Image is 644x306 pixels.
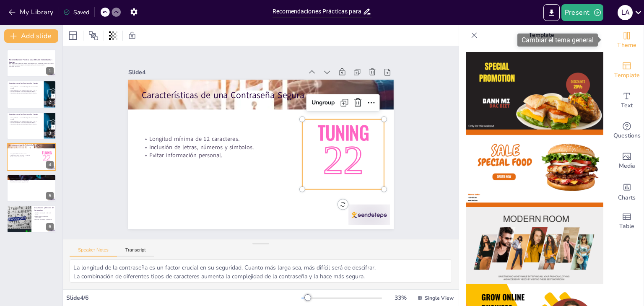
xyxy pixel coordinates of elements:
p: Revisar la seguridad de las contraseñas. [34,215,54,218]
div: Layout [66,29,80,42]
button: Present [561,4,603,21]
p: Conciencia sobre el riesgo de ataques cibernéticos. [9,122,42,123]
p: Gestión de Contraseñas [9,176,54,178]
p: Actualizar contraseñas regularmente. [9,181,54,183]
div: L A [618,5,633,20]
p: Características de una Contraseña Segura [9,145,54,147]
p: La seguridad de la información depende de contraseñas fuertes. [9,86,42,89]
p: Evitar información personal. [9,156,54,158]
div: 3 [7,112,56,140]
p: Generated with [URL] [9,66,54,67]
button: Add slide [4,29,58,43]
p: Esta presentación aborda las mejores prácticas para crear contraseñas seguras, destacando la impo... [9,63,54,66]
span: 22 [323,137,363,182]
div: Add a table [610,206,644,236]
div: Add text boxes [610,86,644,116]
p: Inclusión de letras, números y símbolos. [9,155,54,156]
div: Add images, graphics, shapes or video [610,146,644,176]
p: Características de una Contraseña Segura [141,89,380,101]
p: Importancia de crear contraseñas difíciles de adivinar. [9,92,42,94]
strong: Recomendaciones Prácticas para el Diseño de Contraseñas Fuertes [9,59,52,63]
font: Cambiar el tema general [522,36,594,44]
button: L A [618,4,633,21]
div: Add charts and graphs [610,176,644,206]
span: Position [88,31,99,41]
span: Text [621,101,633,110]
button: My Library [6,5,57,19]
img: thumb-3.png [466,207,603,285]
p: Importancia de las Contraseñas Fuertes [9,113,42,116]
span: Theme [617,41,636,50]
p: La complejidad de la contraseña es [SECURITY_DATA] [9,120,42,122]
div: 1 [7,49,56,77]
p: Template [481,25,602,45]
div: 3 [46,130,54,137]
p: Longitud mínima de 12 caracteres. [9,153,54,155]
textarea: La longitud de la contraseña es un factor crucial en su seguridad. Cuanto más larga sea, más difí... [70,259,452,283]
p: Evitar la reutilización de contraseñas. [9,179,54,181]
div: 4 [7,143,56,171]
div: 2 [46,99,54,106]
div: 1 [46,67,54,75]
p: La complejidad de la contraseña es [SECURITY_DATA] [9,89,42,91]
span: Single View [425,295,454,301]
img: thumb-2.png [466,130,603,207]
p: Evitar información personal. [141,151,380,160]
span: Tuning [318,118,369,145]
input: Insert title [273,5,363,18]
img: thumb-1.png [466,52,603,130]
p: Actualización y Revisión de Contraseñas [34,207,54,211]
p: Importancia de las Contraseñas Fuertes [9,82,42,85]
p: Cambiar contraseñas cada 3 a 6 meses. [34,213,54,215]
div: Saved [63,8,89,16]
p: Longitud mínima de 12 caracteres. [141,135,380,143]
div: 2 [7,80,56,108]
p: Eliminar contraseñas innecesarias. [34,218,54,220]
div: Slide 4 / 6 [66,294,301,302]
div: 5 [7,174,56,202]
p: Inclusión de letras, números y símbolos. [141,143,380,151]
button: Speaker Notes [70,247,117,257]
span: Template [614,71,640,80]
p: La seguridad de la información depende de contraseñas fuertes. [9,117,42,120]
div: Ungroup [308,96,338,109]
button: Export to PowerPoint [543,4,560,21]
button: Transcript [117,247,154,257]
p: Utilizar un gestor de contraseñas. [9,178,54,179]
div: Add ready made slides [610,55,644,86]
div: 6 [46,223,54,231]
div: 5 [46,192,54,200]
p: Conciencia sobre el riesgo de ataques cibernéticos. [9,91,42,92]
span: Table [619,222,634,231]
div: 4 [46,161,54,169]
div: Slide 4 [128,68,303,76]
span: Charts [618,193,636,202]
div: 33 % [390,294,410,302]
div: Change the overall theme [610,25,644,55]
div: Get real-time input from your audience [610,116,644,146]
p: Importancia de crear contraseñas difíciles de adivinar. [9,123,42,125]
div: 6 [7,205,56,233]
span: 22 [43,154,51,162]
span: Media [619,161,635,171]
span: Questions [613,131,641,140]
